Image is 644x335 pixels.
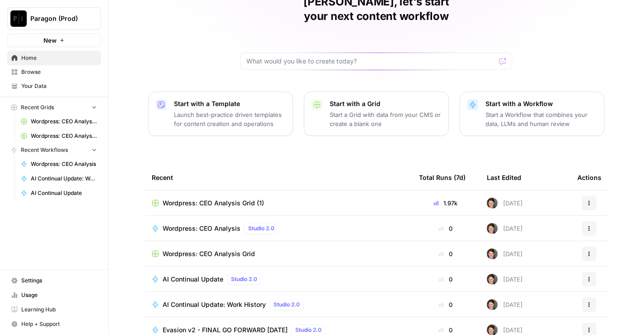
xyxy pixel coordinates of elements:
a: Wordpress: CEO AnalysisStudio 2.0 [152,223,404,234]
div: 0 [419,300,472,309]
div: [DATE] [487,223,523,234]
a: Wordpress: CEO Analysis Grid (1) [17,129,101,143]
a: Your Data [7,79,101,93]
button: New [7,34,101,47]
p: Start with a Workflow [485,99,597,108]
a: AI Continual Update: Work History [17,171,101,186]
span: Usage [21,291,97,299]
span: Your Data [21,82,97,90]
img: Paragon (Prod) Logo [10,10,27,27]
span: AI Continual Update [31,189,97,197]
span: Recent Workflows [21,146,68,154]
div: 0 [419,325,472,335]
div: [DATE] [487,198,523,209]
span: Wordpress: CEO Analysis [163,224,240,233]
div: 0 [419,249,472,258]
span: Evasion v2 - FINAL GO FORWARD [DATE] [163,325,288,335]
input: What would you like to create today? [246,57,495,66]
a: Wordpress: CEO Analysis [17,157,101,171]
span: Wordpress: CEO Analysis [31,160,97,168]
button: Recent Grids [7,101,101,114]
img: qw00ik6ez51o8uf7vgx83yxyzow9 [487,299,498,310]
span: Studio 2.0 [274,301,300,309]
span: Wordpress: CEO Analysis Grid [163,249,255,258]
div: Recent [152,165,404,190]
span: Paragon (Prod) [30,14,85,23]
span: Browse [21,68,97,76]
span: Home [21,54,97,62]
span: AI Continual Update: Work History [31,175,97,183]
a: Wordpress: CEO Analysis Grid [17,114,101,129]
button: Start with a GridStart a Grid with data from your CMS or create a blank one [304,92,449,136]
a: Wordpress: CEO Analysis Grid [152,249,404,258]
div: 0 [419,224,472,233]
p: Start with a Grid [330,99,441,108]
p: Launch best-practice driven templates for content creation and operations [174,110,285,128]
a: AI Continual Update [17,186,101,200]
p: Start a Workflow that combines your data, LLMs and human review [485,110,597,128]
button: Workspace: Paragon (Prod) [7,7,101,30]
div: 1.97k [419,199,472,208]
div: [DATE] [487,299,523,310]
div: Total Runs (7d) [419,165,466,190]
div: [DATE] [487,248,523,259]
a: Browse [7,65,101,79]
a: Settings [7,273,101,288]
span: Learning Hub [21,306,97,314]
button: Help + Support [7,317,101,331]
div: Last Edited [487,165,521,190]
div: [DATE] [487,274,523,285]
button: Recent Workflows [7,143,101,157]
span: Wordpress: CEO Analysis Grid [31,117,97,126]
span: AI Continual Update [163,275,223,284]
img: qw00ik6ez51o8uf7vgx83yxyzow9 [487,198,498,209]
span: Studio 2.0 [248,224,274,233]
span: Help + Support [21,320,97,328]
a: AI Continual UpdateStudio 2.0 [152,274,404,285]
img: qw00ik6ez51o8uf7vgx83yxyzow9 [487,274,498,285]
span: Recent Grids [21,103,54,112]
div: Actions [577,165,601,190]
span: AI Continual Update: Work History [163,300,266,309]
span: New [43,36,57,45]
img: qw00ik6ez51o8uf7vgx83yxyzow9 [487,248,498,259]
a: Home [7,51,101,65]
p: Start with a Template [174,99,285,108]
a: Usage [7,288,101,302]
button: Start with a TemplateLaunch best-practice driven templates for content creation and operations [148,92,293,136]
span: Studio 2.0 [295,326,322,334]
a: AI Continual Update: Work HistoryStudio 2.0 [152,299,404,310]
p: Start a Grid with data from your CMS or create a blank one [330,110,441,128]
span: Studio 2.0 [231,275,257,283]
span: Wordpress: CEO Analysis Grid (1) [163,199,264,208]
div: 0 [419,275,472,284]
button: Start with a WorkflowStart a Workflow that combines your data, LLMs and human review [460,92,605,136]
span: Settings [21,277,97,285]
a: Wordpress: CEO Analysis Grid (1) [152,199,404,208]
img: qw00ik6ez51o8uf7vgx83yxyzow9 [487,223,498,234]
span: Wordpress: CEO Analysis Grid (1) [31,132,97,140]
a: Learning Hub [7,302,101,317]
